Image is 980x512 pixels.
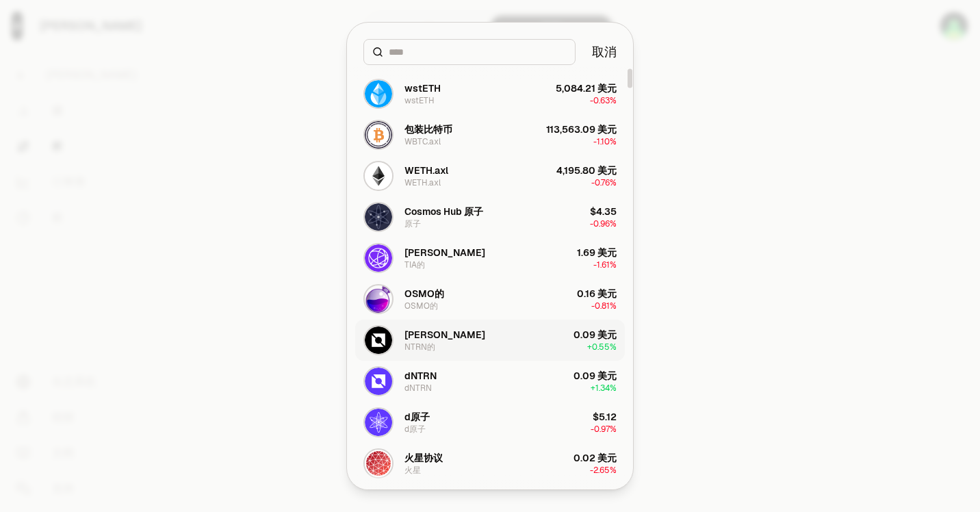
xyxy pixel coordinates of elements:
div: TIA的 [404,259,425,270]
div: OSMO的 [404,287,444,300]
button: ATOM 标志Cosmos Hub 原子原子$4.35-0.96% [355,196,625,238]
div: $5.12 [593,410,617,424]
button: dNTRN 徽标dNTRNdNTRN0.09 美元+1.34% [355,361,625,402]
div: 原子 [404,218,421,229]
span: -1.10% [593,136,617,147]
img: NTRN标志 [365,327,392,354]
div: 1.69 美元 [577,246,617,259]
img: WETH.axl 标志 [365,162,392,190]
button: WETH.axl 标志WETH.axlWETH.axl4,195.80 美元-0.76% [355,155,625,196]
div: [PERSON_NAME] [404,246,485,259]
button: TIA标志[PERSON_NAME]TIA的1.69 美元-1.61% [355,238,625,279]
div: 包装比特币 [404,123,452,136]
div: [PERSON_NAME] [404,328,485,342]
span: -0.81% [591,300,617,311]
img: wstETH 徽标 [365,80,392,107]
span: -0.96% [590,218,617,229]
div: WETH.axl [404,177,441,188]
span: + 1.34% [591,383,617,394]
div: OSMO的 [404,300,438,311]
span: -0.63% [590,95,617,106]
button: NTRN标志[PERSON_NAME]NTRN的0.09 美元+0.55% [355,320,625,361]
img: ATOM 标志 [365,203,392,231]
img: TIA标志 [365,244,392,272]
div: 5,084.21 美元 [556,81,617,95]
span: -1.61% [593,259,617,270]
div: NTRN的 [404,342,435,353]
span: -2.65% [590,465,617,476]
img: WBTC.axl 徽标 [365,121,392,149]
div: d原子 [404,410,430,424]
img: OSMO 徽标 [365,285,392,313]
div: 0.02 美元 [573,451,617,465]
button: OSMO 徽标OSMO的OSMO的0.16 美元-0.81% [355,279,625,320]
button: WBTC.axl 徽标包装比特币WBTC.axl113,563.09 美元-1.10% [355,114,625,155]
div: dNTRN [404,383,432,394]
img: dATOM 徽标 [365,409,392,436]
div: Cosmos Hub 原子 [404,205,483,218]
div: WETH.axl [404,164,448,177]
span: + 0.55% [587,342,617,353]
div: 113,563.09 美元 [546,123,617,136]
button: 取消 [592,42,617,62]
div: wstETH [404,81,441,95]
span: -0.76% [591,177,617,188]
div: 火星 [404,465,421,476]
img: dNTRN 徽标 [365,368,392,395]
button: MARS 标志火星协议火星0.02 美元-2.65% [355,443,625,484]
div: d原子 [404,424,426,435]
div: $4.35 [590,205,617,218]
div: 4,195.80 美元 [556,164,617,177]
div: 火星协议 [404,451,443,465]
div: 0.09 美元 [573,328,617,342]
img: MARS 标志 [365,450,392,477]
div: 0.09 美元 [573,369,617,383]
div: WBTC.axl [404,136,441,147]
div: 0.16 美元 [577,287,617,300]
div: wstETH [404,95,435,106]
button: dATOM 徽标d原子d原子$5.12-0.97% [355,402,625,443]
div: dNTRN [404,369,437,383]
span: -0.97% [591,424,617,435]
button: wstETH 徽标wstETHwstETH5,084.21 美元-0.63% [355,73,625,114]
